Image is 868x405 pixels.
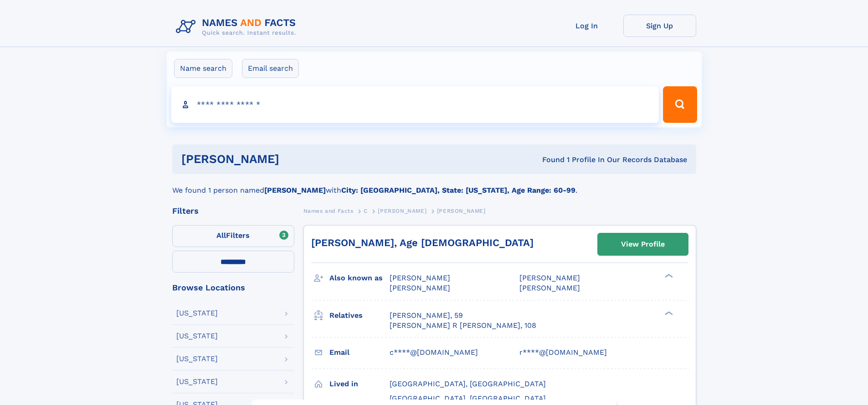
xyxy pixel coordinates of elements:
[329,345,390,360] h3: Email
[329,308,390,323] h3: Relatives
[378,208,426,214] span: [PERSON_NAME]
[663,273,673,279] div: ❯
[172,207,294,215] div: Filters
[329,376,390,392] h3: Lived in
[172,225,294,247] label: Filters
[621,234,665,255] div: View Profile
[390,379,546,388] span: [GEOGRAPHIC_DATA], [GEOGRAPHIC_DATA]
[550,15,623,37] a: Log In
[329,270,390,286] h3: Also known as
[390,310,463,321] a: [PERSON_NAME], 59
[172,174,696,196] div: We found 1 person named with .
[437,208,486,214] span: [PERSON_NAME]
[378,205,426,216] a: [PERSON_NAME]
[598,233,688,255] a: View Profile
[216,231,226,240] span: All
[411,155,687,165] div: Found 1 Profile In Our Records Database
[264,186,326,195] b: [PERSON_NAME]
[171,86,659,123] input: search input
[390,274,450,282] span: [PERSON_NAME]
[242,59,299,78] label: Email search
[623,15,696,37] a: Sign Up
[364,205,368,216] a: C
[172,284,294,292] div: Browse Locations
[519,284,580,292] span: [PERSON_NAME]
[341,186,575,195] b: City: [GEOGRAPHIC_DATA], State: [US_STATE], Age Range: 60-99
[390,321,536,331] a: [PERSON_NAME] R [PERSON_NAME], 108
[303,205,354,216] a: Names and Facts
[519,274,580,282] span: [PERSON_NAME]
[311,237,534,248] a: [PERSON_NAME], Age [DEMOGRAPHIC_DATA]
[663,310,673,316] div: ❯
[390,394,546,403] span: [GEOGRAPHIC_DATA], [GEOGRAPHIC_DATA]
[181,153,411,165] h1: [PERSON_NAME]
[663,86,697,123] button: Search Button
[176,378,218,385] div: [US_STATE]
[176,355,218,363] div: [US_STATE]
[364,208,368,214] span: C
[174,59,232,78] label: Name search
[176,310,218,317] div: [US_STATE]
[176,332,218,340] div: [US_STATE]
[172,15,303,39] img: Logo Names and Facts
[390,284,450,292] span: [PERSON_NAME]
